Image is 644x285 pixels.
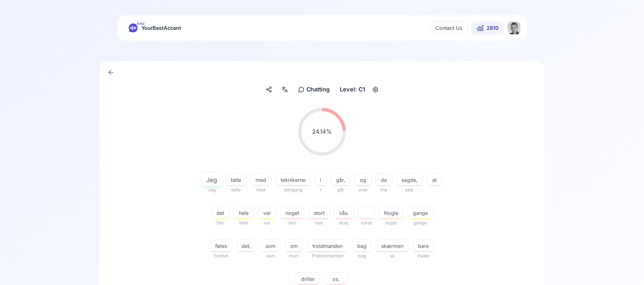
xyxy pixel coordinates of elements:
span: i [315,176,326,184]
button: vås. [334,206,354,219]
button: noget [280,206,305,219]
button: var [258,206,276,219]
button: Chatting [296,84,332,95]
span: som [260,252,281,260]
span: 2810 [487,24,499,32]
span: det [211,209,229,217]
button: bag [352,239,372,252]
span: nogle [379,219,404,227]
span: som [260,242,281,250]
span: the [375,186,392,194]
button: som [260,239,281,252]
button: bare [413,239,434,252]
span: sagde, [396,176,423,184]
span: går, [331,176,350,184]
button: i [315,173,327,186]
span: føles [210,242,232,250]
span: foddet [210,252,232,260]
button: om [285,239,303,252]
span: teknikerne [276,176,311,184]
span: stort [309,209,330,217]
button: os. [324,272,348,285]
span: sale. [396,186,423,194]
span: beta [137,21,144,26]
span: om [285,242,303,250]
span: os. [324,275,348,283]
button: sagde, [396,173,423,186]
button: talte [225,173,246,186]
span: at [427,176,442,184]
button: Jeg [202,173,222,186]
span: nye [308,219,330,227]
span: gange [408,219,433,227]
span: talte [225,186,246,194]
button: skærmen [376,239,409,252]
button: at [427,173,442,186]
span: 24.14 % [312,127,332,136]
span: den [280,219,305,227]
span: Prebenmanden [307,252,348,260]
button: det [211,206,230,219]
span: det, [236,242,256,250]
span: Jeg [200,175,223,184]
span: Det [211,219,230,227]
span: Nogle [379,209,403,217]
button: Level: C1 [337,84,380,95]
button: teknikerne [275,173,311,186]
span: går [331,186,351,194]
span: bag [352,252,372,260]
span: dengang [275,186,311,194]
span: bag [352,242,372,250]
span: talte [226,176,246,184]
span: driller [296,275,320,283]
span: vores [358,219,375,227]
span: trailer [413,252,434,260]
span: hele [233,219,254,227]
a: betaYourBestAccent [124,23,186,32]
span: skærmen [376,242,408,250]
span: hele [234,209,254,217]
button: stort [308,206,330,219]
img: IS [508,22,520,34]
span: var [258,209,276,217]
span: de [376,176,392,184]
span: mon: [285,252,303,260]
button: gange [408,206,433,219]
span: og [355,176,371,184]
span: over [354,186,372,194]
button: 2810 [471,22,504,34]
button: Nogle [379,206,404,219]
span: I [315,186,327,194]
button: og [354,173,372,186]
span: var [258,219,276,227]
button: de [375,173,392,186]
span: Chatting [306,85,330,94]
button: hele [233,206,254,219]
span: vås. [334,209,354,217]
button: Contact Us [430,22,468,34]
button: driller [296,272,320,285]
span: med [250,176,271,184]
span: YourBestAccent [141,23,181,32]
span: sk [376,252,409,260]
button: det, [236,239,256,252]
span: noget [280,209,304,217]
div: Level: C1 [337,84,368,95]
span: med [250,186,271,194]
button: troldmanden [307,239,348,252]
button: med [250,173,271,186]
span: Jeg [202,186,222,194]
span: stue, [334,219,354,227]
span: troldmanden [307,242,348,250]
span: gange [408,209,433,217]
span: bare [413,242,434,250]
button: føles [210,239,232,252]
button: går, [331,173,351,186]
